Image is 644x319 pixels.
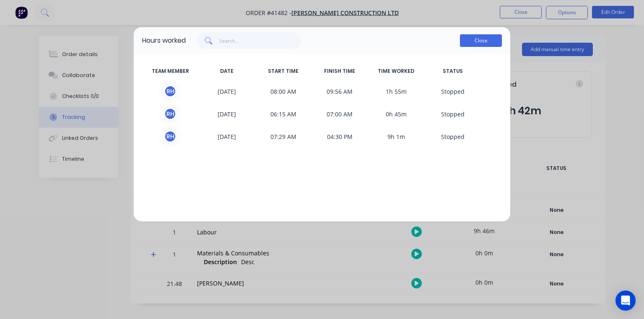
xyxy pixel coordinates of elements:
[164,108,177,120] div: R H
[368,85,425,98] span: 1h 55m
[312,130,368,143] span: 04:30 PM
[164,130,177,143] div: R H
[199,108,255,120] span: [DATE]
[312,67,368,75] span: FINISH TIME
[615,291,636,311] div: Open Intercom Messenger
[424,108,481,120] span: S topped
[312,108,368,120] span: 07:00 AM
[164,85,177,98] div: R H
[368,130,425,143] span: 9h 1m
[199,130,255,143] span: [DATE]
[312,85,368,98] span: 09:56 AM
[142,67,199,75] span: TEAM MEMBER
[142,36,186,46] div: Hours worked
[199,85,255,98] span: [DATE]
[368,108,425,120] span: 0h 45m
[199,67,255,75] span: DATE
[368,67,425,75] span: TIME WORKED
[460,34,502,47] button: Close
[255,85,312,98] span: 08:00 AM
[424,85,481,98] span: S topped
[255,108,312,120] span: 06:15 AM
[424,130,481,143] span: S topped
[255,67,312,75] span: START TIME
[424,67,481,75] span: STATUS
[255,130,312,143] span: 07:29 AM
[219,32,301,49] input: Search...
